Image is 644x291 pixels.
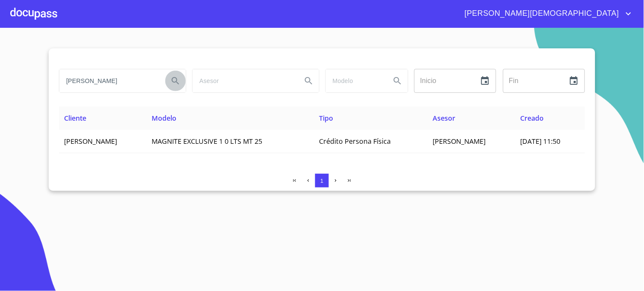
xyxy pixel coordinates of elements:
[165,71,186,91] button: Search
[319,137,391,146] span: Crédito Persona Física
[520,137,560,146] span: [DATE] 11:50
[320,178,323,184] span: 1
[59,69,162,92] input: search
[299,71,319,91] button: Search
[64,113,86,123] span: Cliente
[387,71,408,91] button: Search
[433,137,486,146] span: [PERSON_NAME]
[152,113,176,123] span: Modelo
[152,137,262,146] span: MAGNITE EXCLUSIVE 1 0 LTS MT 25
[458,7,624,21] span: [PERSON_NAME][DEMOGRAPHIC_DATA]
[433,113,455,123] span: Asesor
[193,69,295,92] input: search
[520,113,544,123] span: Creado
[64,137,117,146] span: [PERSON_NAME]
[315,174,329,187] button: 1
[458,7,634,21] button: account of current user
[319,113,333,123] span: Tipo
[326,69,384,92] input: search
